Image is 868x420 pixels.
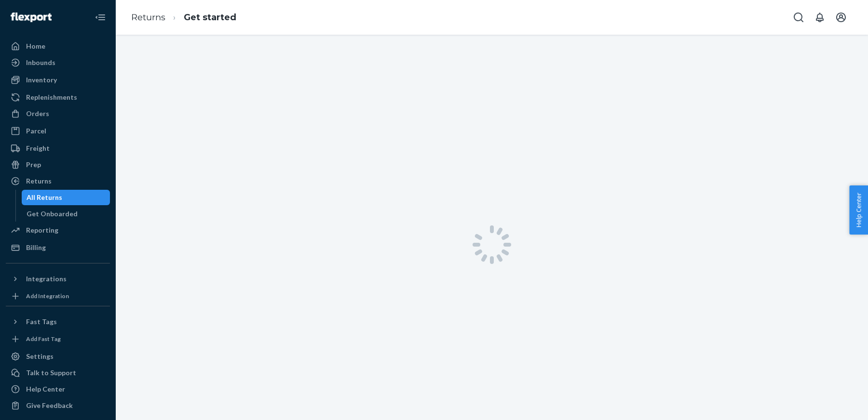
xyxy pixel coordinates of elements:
[6,290,110,302] a: Add Integration
[6,90,110,105] a: Replenishments
[27,193,62,202] div: All Returns
[6,123,110,139] a: Parcel
[810,8,829,27] button: Open notifications
[6,173,110,189] a: Returns
[26,160,41,170] div: Prep
[26,292,69,300] div: Add Integration
[6,398,110,413] button: Give Feedback
[6,106,110,121] a: Orders
[6,314,110,329] button: Fast Tags
[26,352,54,361] div: Settings
[831,8,851,27] button: Open account menu
[6,333,110,345] a: Add Fast Tag
[91,8,110,27] button: Close Navigation
[26,75,57,85] div: Inventory
[849,185,868,235] button: Help Center
[27,209,78,219] div: Get Onboarded
[6,365,110,381] button: Talk to Support
[26,274,67,284] div: Integrations
[26,225,58,235] div: Reporting
[26,41,45,51] div: Home
[6,271,110,287] button: Integrations
[26,109,49,118] div: Orders
[11,13,52,22] img: Flexport logo
[26,335,61,343] div: Add Fast Tag
[6,55,110,70] a: Inbounds
[184,12,236,23] a: Get started
[26,126,46,136] div: Parcel
[789,8,808,27] button: Open Search Box
[26,176,52,186] div: Returns
[26,368,76,378] div: Talk to Support
[6,223,110,238] a: Reporting
[22,190,110,205] a: All Returns
[26,384,65,394] div: Help Center
[26,243,46,252] div: Billing
[6,141,110,156] a: Freight
[26,144,50,153] div: Freight
[26,58,55,67] div: Inbounds
[6,240,110,255] a: Billing
[6,39,110,54] a: Home
[6,72,110,88] a: Inventory
[26,92,77,102] div: Replenishments
[6,381,110,397] a: Help Center
[123,3,244,32] ol: breadcrumbs
[6,157,110,172] a: Prep
[6,349,110,364] a: Settings
[22,206,110,222] a: Get Onboarded
[26,401,73,410] div: Give Feedback
[131,12,165,23] a: Returns
[26,317,57,327] div: Fast Tags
